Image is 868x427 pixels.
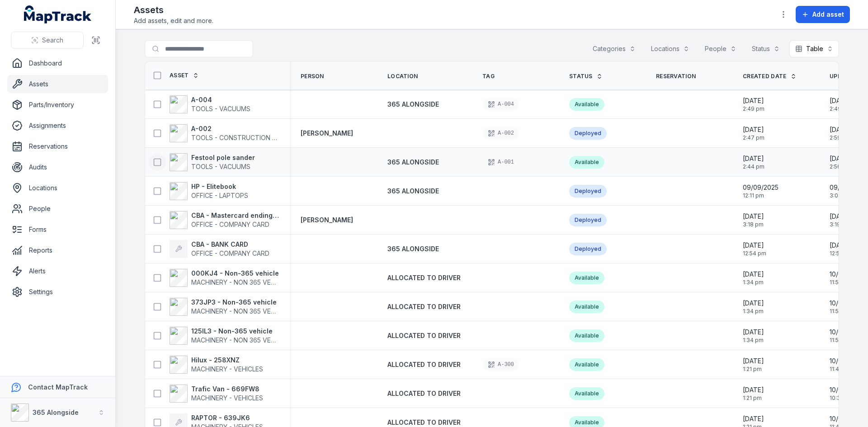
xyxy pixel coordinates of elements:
span: 3:18 pm [743,221,764,228]
a: ALLOCATED TO DRIVER [387,389,461,398]
span: Location [387,73,418,80]
span: 3:19 pm [830,221,851,228]
span: OFFICE - COMPANY CARD [191,221,269,228]
span: [DATE] [830,154,851,163]
div: Available [569,156,604,169]
span: 1:21 pm [743,366,764,373]
a: A-002TOOLS - CONSTRUCTION GENERAL (ACRO PROPS, HAND TOOLS, ETC) [170,124,279,142]
a: Created Date [743,73,797,80]
button: Status [746,40,786,57]
span: [DATE] [743,385,764,394]
span: 365 ALONGSIDE [387,245,439,253]
a: Alerts [7,262,108,280]
span: 10/09/2025 [830,270,863,279]
div: Available [569,329,604,342]
strong: CBA - Mastercard ending 4187 [191,211,279,220]
span: [DATE] [830,96,851,105]
button: Categories [587,40,642,57]
strong: HP - Elitebook [191,182,248,191]
strong: 373JP3 - Non-365 vehicle [191,298,279,307]
a: Reservations [7,137,108,155]
span: 365 ALONGSIDE [387,100,439,108]
span: 10/09/2025 [830,414,863,423]
button: Add asset [796,6,850,23]
time: 9/8/2025, 12:54:45 PM [743,241,766,257]
strong: Trafic Van - 669FW8 [191,385,263,394]
span: [DATE] [743,414,764,423]
span: 11:48 am [830,366,863,373]
span: Tag [482,73,495,80]
strong: 365 Alongside [33,408,79,416]
span: MACHINERY - NON 365 VEHICLES [191,278,292,286]
span: 2:49 pm [743,105,764,113]
div: A-001 [482,156,519,169]
span: Add asset [812,10,844,19]
span: Reservation [656,73,696,80]
button: Table [789,40,839,57]
time: 9/26/2025, 2:44:15 PM [743,154,764,170]
a: Parts/Inventory [7,96,108,114]
time: 9/10/2025, 11:51:06 AM [830,270,863,286]
span: OFFICE - LAPTOPS [191,192,248,199]
div: Available [569,300,604,313]
span: 2:56 pm [830,163,851,170]
time: 9/10/2025, 11:51:41 AM [830,328,863,344]
span: [DATE] [743,125,764,134]
time: 9/30/2025, 2:56:33 PM [830,154,851,170]
span: 365 ALONGSIDE [387,187,439,195]
strong: RAPTOR - 639JK6 [191,413,263,422]
span: [DATE] [743,154,764,163]
span: TOOLS - VACUUMS [191,105,250,113]
span: 10/09/2025 [830,385,863,394]
strong: [PERSON_NAME] [301,216,353,225]
span: 12:11 pm [743,192,778,199]
span: MACHINERY - VEHICLES [191,394,263,402]
span: TOOLS - VACUUMS [191,163,250,170]
a: Settings [7,283,108,301]
span: 12:54 pm [743,250,766,257]
a: ALLOCATED TO DRIVER [387,360,461,369]
a: HP - ElitebookOFFICE - LAPTOPS [170,182,248,200]
span: Search [42,36,63,45]
time: 9/26/2025, 2:49:02 PM [743,96,764,113]
button: Locations [645,40,695,57]
span: [DATE] [743,270,764,279]
a: Festool pole sanderTOOLS - VACUUMS [170,153,255,171]
span: 10:31 am [830,394,863,402]
a: Trafic Van - 669FW8MACHINERY - VEHICLES [170,385,263,403]
span: [DATE] [743,96,764,105]
span: [DATE] [830,241,853,250]
span: ALLOCATED TO DRIVER [387,274,461,282]
span: OFFICE - COMPANY CARD [191,249,269,257]
span: TOOLS - CONSTRUCTION GENERAL (ACRO PROPS, HAND TOOLS, ETC) [191,134,408,141]
a: Assets [7,75,108,93]
strong: A-004 [191,95,250,104]
a: ALLOCATED TO DRIVER [387,273,461,282]
span: Asset [170,72,189,79]
span: 2:59 pm [830,134,851,141]
span: ALLOCATED TO DRIVER [387,332,461,339]
span: Created Date [743,73,787,80]
time: 9/10/2025, 11:51:24 AM [830,299,863,315]
span: [DATE] [743,212,764,221]
div: A-004 [482,98,519,111]
a: CBA - BANK CARDOFFICE - COMPANY CARD [170,240,269,258]
span: MACHINERY - VEHICLES [191,365,263,373]
span: 09/09/2025 [743,183,778,192]
span: 3:07 pm [830,192,865,199]
span: Status [569,73,593,80]
a: Audits [7,158,108,176]
span: 1:34 pm [743,337,764,344]
a: 000KJ4 - Non-365 vehicleMACHINERY - NON 365 VEHICLES [170,269,279,287]
a: CBA - Mastercard ending 4187OFFICE - COMPANY CARD [170,211,279,229]
a: ALLOCATED TO DRIVER [387,418,461,427]
h2: Assets [134,4,213,16]
span: [DATE] [830,212,851,221]
div: A-002 [482,127,519,140]
span: 10/09/2025 [830,328,863,337]
span: [DATE] [743,241,766,250]
a: 373JP3 - Non-365 vehicleMACHINERY - NON 365 VEHICLES [170,298,279,316]
strong: A-002 [191,124,279,133]
a: A-004TOOLS - VACUUMS [170,95,250,113]
a: 125IL3 - Non-365 vehicleMACHINERY - NON 365 VEHICLES [170,327,279,345]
